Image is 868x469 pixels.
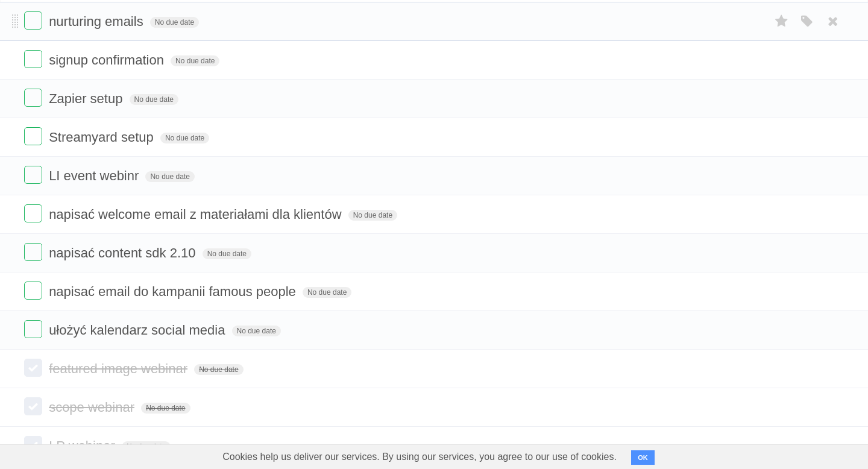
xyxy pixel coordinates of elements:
[24,166,42,184] label: Done
[303,287,351,298] span: No due date
[24,359,42,377] label: Done
[49,361,190,376] span: featured image webinar
[49,168,142,183] span: LI event webinr
[24,11,42,30] label: Done
[141,403,190,414] span: No due date
[24,282,42,300] label: Done
[24,436,42,454] label: Done
[24,127,42,145] label: Done
[171,55,219,66] span: No due date
[24,89,42,107] label: Done
[49,438,118,453] span: LP webinar
[24,204,42,222] label: Done
[770,11,793,31] label: Star task
[24,397,42,415] label: Done
[49,400,137,415] span: scope webinar
[210,445,629,469] span: Cookies help us deliver our services. By using our services, you agree to our use of cookies.
[49,14,146,29] span: nurturing emails
[49,130,157,145] span: Streamyard setup
[150,17,199,28] span: No due date
[130,94,178,105] span: No due date
[24,243,42,261] label: Done
[49,284,299,299] span: napisać email do kampanii famous people
[631,450,655,465] button: OK
[49,207,344,222] span: napisać welcome email z materiałami dla klientów
[24,320,42,338] label: Done
[203,248,251,259] span: No due date
[232,326,281,336] span: No due date
[49,245,198,260] span: napisać content sdk 2.10
[194,364,243,375] span: No due date
[49,323,228,338] span: ułożyć kalendarz social media
[348,210,397,221] span: No due date
[49,52,167,68] span: signup confirmation
[24,50,42,68] label: Done
[160,133,209,143] span: No due date
[122,441,171,452] span: No due date
[145,171,194,182] span: No due date
[49,91,125,106] span: Zapier setup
